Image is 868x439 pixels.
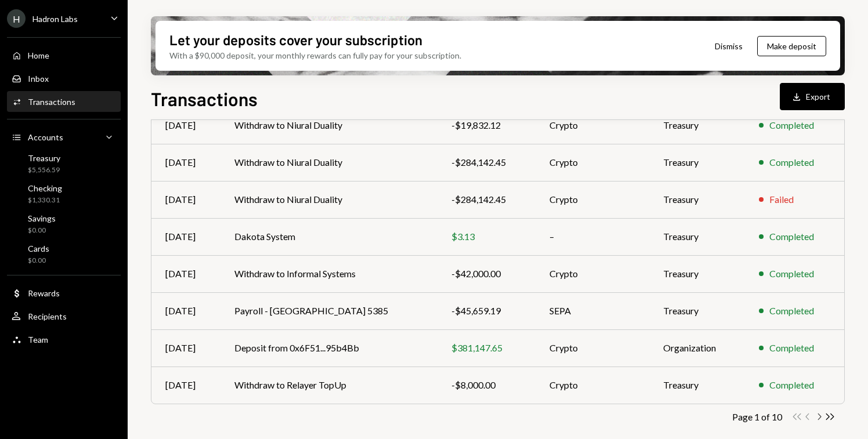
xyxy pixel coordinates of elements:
[769,230,814,244] div: Completed
[220,367,437,404] td: Withdraw to Relayer TopUp
[165,155,207,169] div: [DATE]
[757,36,826,56] button: Make deposit
[649,107,746,144] td: Treasury
[7,240,121,268] a: Cards$0.00
[7,282,121,303] a: Rewards
[220,292,437,329] td: Payroll - [GEOGRAPHIC_DATA] 5385
[769,378,814,392] div: Completed
[536,292,649,329] td: SEPA
[649,292,746,329] td: Treasury
[169,30,422,49] div: Let your deposits cover your subscription
[28,256,49,266] div: $0.00
[28,195,62,205] div: $1,330.31
[451,118,522,132] div: -$19,832.12
[28,335,48,344] div: Team
[7,45,121,66] a: Home
[451,378,522,392] div: -$8,000.00
[220,181,437,218] td: Withdraw to Niural Duality
[536,181,649,218] td: Crypto
[165,230,207,244] div: [DATE]
[769,118,814,132] div: Completed
[451,155,522,169] div: -$284,142.45
[169,49,461,61] div: With a $90,000 deposit, your monthly rewards can fully pay for your subscription.
[649,329,746,367] td: Organization
[220,255,437,292] td: Withdraw to Informal Systems
[28,213,56,223] div: Savings
[28,244,49,253] div: Cards
[7,126,121,147] a: Accounts
[7,180,121,208] a: Checking$1,330.31
[451,230,522,244] div: $3.13
[220,107,437,144] td: Withdraw to Niural Duality
[220,144,437,181] td: Withdraw to Niural Duality
[7,150,121,177] a: Treasury$5,556.59
[536,107,649,144] td: Crypto
[165,341,207,355] div: [DATE]
[28,183,62,193] div: Checking
[7,306,121,326] a: Recipients
[769,304,814,318] div: Completed
[28,74,49,84] div: Inbox
[7,329,121,350] a: Team
[536,255,649,292] td: Crypto
[780,83,845,110] button: Export
[165,193,207,206] div: [DATE]
[7,91,121,112] a: Transactions
[220,329,437,367] td: Deposit from 0x6F51...95b4Bb
[7,9,26,28] div: H
[649,181,746,218] td: Treasury
[649,144,746,181] td: Treasury
[451,304,522,318] div: -$45,659.19
[28,226,56,235] div: $0.00
[769,193,794,206] div: Failed
[700,32,757,60] button: Dismiss
[769,155,814,169] div: Completed
[28,97,75,107] div: Transactions
[151,87,258,110] h1: Transactions
[649,255,746,292] td: Treasury
[28,165,60,175] div: $5,556.59
[28,50,49,60] div: Home
[732,411,782,422] div: Page 1 of 10
[220,218,437,255] td: Dakota System
[451,267,522,281] div: -$42,000.00
[28,132,63,142] div: Accounts
[165,378,207,392] div: [DATE]
[165,118,207,132] div: [DATE]
[7,210,121,238] a: Savings$0.00
[649,218,746,255] td: Treasury
[536,144,649,181] td: Crypto
[649,367,746,404] td: Treasury
[769,341,814,355] div: Completed
[32,14,78,24] div: Hadron Labs
[769,267,814,281] div: Completed
[536,218,649,255] td: –
[451,193,522,206] div: -$284,142.45
[536,367,649,404] td: Crypto
[28,153,60,163] div: Treasury
[28,288,60,298] div: Rewards
[165,304,207,318] div: [DATE]
[7,68,121,89] a: Inbox
[28,311,67,321] div: Recipients
[165,267,207,281] div: [DATE]
[451,341,522,355] div: $381,147.65
[536,329,649,367] td: Crypto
